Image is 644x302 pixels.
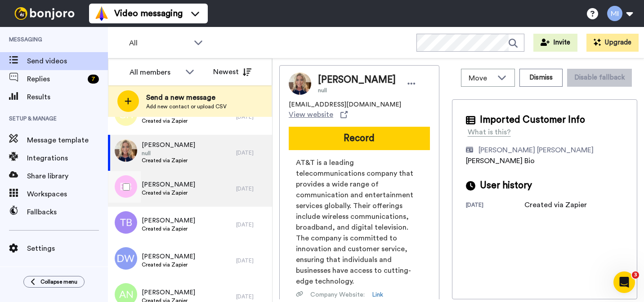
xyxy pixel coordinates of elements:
[318,73,396,87] span: [PERSON_NAME]
[146,92,227,103] span: Send a new message
[27,171,108,182] span: Share library
[27,153,108,164] span: Integrations
[466,201,524,210] div: [DATE]
[27,189,108,200] span: Workspaces
[466,157,535,164] span: [PERSON_NAME] Bio
[236,185,268,192] div: [DATE]
[94,6,109,21] img: vm-color.svg
[114,7,183,20] span: Video messaging
[468,127,511,138] div: What is this?
[524,200,587,210] div: Created via Zapier
[142,180,195,189] span: [PERSON_NAME]
[142,225,195,232] span: Created via Zapier
[236,149,268,156] div: [DATE]
[146,103,227,110] span: Add new contact or upload CSV
[236,221,268,228] div: [DATE]
[632,271,639,279] span: 3
[27,135,108,146] span: Message template
[236,113,268,120] div: [DATE]
[142,189,195,196] span: Created via Zapier
[142,252,195,261] span: [PERSON_NAME]
[27,56,108,67] span: Send videos
[533,34,577,52] button: Invite
[613,271,635,293] iframe: Intercom live chat
[206,63,258,81] button: Newest
[88,75,99,84] div: 7
[142,117,195,124] span: Created via Zapier
[372,290,383,299] a: Link
[142,157,195,164] span: Created via Zapier
[519,69,563,87] button: Dismiss
[129,38,189,49] span: All
[142,216,195,225] span: [PERSON_NAME]
[115,247,137,270] img: dw.png
[586,34,639,52] button: Upgrade
[142,141,195,150] span: [PERSON_NAME]
[142,288,195,297] span: [PERSON_NAME]
[27,243,108,254] span: Settings
[289,127,430,150] button: Record
[115,139,137,162] img: 8e3f5617-6fb3-4f95-b501-6ba9436378c1.jpg
[289,72,311,95] img: Image of Carol Schroeder
[480,179,532,192] span: User history
[23,276,85,288] button: Collapse menu
[236,257,268,264] div: [DATE]
[11,7,78,20] img: bj-logo-header-white.svg
[310,290,365,299] span: Company Website :
[289,100,401,109] span: [EMAIL_ADDRESS][DOMAIN_NAME]
[318,87,396,94] span: null
[296,157,423,287] span: AT&T is a leading telecommunications company that provides a wide range of communication and ente...
[289,109,333,120] span: View website
[236,293,268,300] div: [DATE]
[480,113,585,127] span: Imported Customer Info
[130,67,181,78] div: All members
[115,211,137,234] img: tb.png
[289,109,348,120] a: View website
[142,150,195,157] span: null
[567,69,632,87] button: Disable fallback
[27,74,84,84] span: Replies
[469,73,493,84] span: Move
[27,207,108,218] span: Fallbacks
[27,92,108,102] span: Results
[142,261,195,268] span: Created via Zapier
[40,278,77,285] span: Collapse menu
[479,145,594,155] div: [PERSON_NAME] [PERSON_NAME]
